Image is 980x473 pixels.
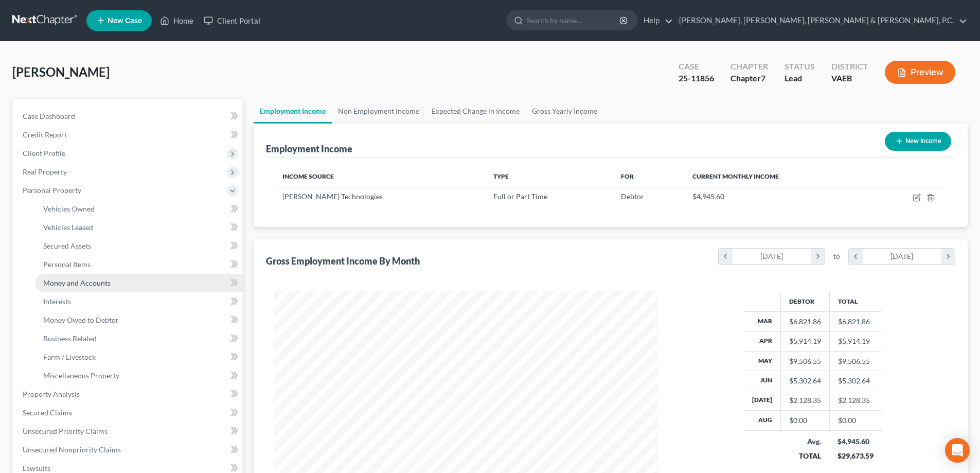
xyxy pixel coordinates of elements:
[23,427,108,435] span: Unsecured Priority Claims
[43,334,97,343] span: Business Related
[266,143,352,155] div: Employment Income
[43,204,95,213] span: Vehicles Owned
[35,200,243,218] a: Vehicles Owned
[35,292,243,311] a: Interests
[35,218,243,237] a: Vehicles Leased
[744,312,781,331] th: Mar
[730,73,768,84] div: Chapter
[35,329,243,348] a: Business Related
[789,451,821,461] div: TOTAL
[282,172,334,180] span: Income Source
[43,260,91,269] span: Personal Items
[780,291,829,311] th: Debtor
[23,408,72,417] span: Secured Claims
[744,371,781,391] th: Jun
[789,336,821,346] div: $5,914.19
[108,17,142,25] span: New Case
[829,312,882,331] td: $6,821.86
[785,73,815,84] div: Lead
[621,192,644,201] span: Debtor
[23,149,65,157] span: Client Profile
[744,411,781,430] th: Aug
[23,167,67,176] span: Real Property
[679,61,714,73] div: Case
[838,451,874,461] div: $29,673.59
[23,464,50,472] span: Lawsuits
[493,172,509,180] span: Type
[719,249,733,264] i: chevron_left
[282,192,383,201] span: [PERSON_NAME] Technologies
[43,278,111,287] span: Money and Accounts
[14,422,243,441] a: Unsecured Priority Claims
[789,376,821,386] div: $5,302.64
[829,291,882,311] th: Total
[829,391,882,410] td: $2,128.35
[885,61,955,84] button: Preview
[674,11,967,30] a: [PERSON_NAME], [PERSON_NAME], [PERSON_NAME] & [PERSON_NAME], P.C.
[789,415,821,426] div: $0.00
[811,249,825,264] i: chevron_right
[35,274,243,292] a: Money and Accounts
[35,237,243,255] a: Secured Assets
[35,348,243,366] a: Farm / Livestock
[838,436,874,447] div: $4,945.60
[829,371,882,391] td: $5,302.64
[23,112,75,120] span: Case Dashboard
[829,331,882,351] td: $5,914.19
[863,249,941,264] div: [DATE]
[425,99,526,124] a: Expected Change in Income
[831,61,868,73] div: District
[789,395,821,406] div: $2,128.35
[679,73,714,84] div: 25-11856
[23,186,81,195] span: Personal Property
[266,255,420,267] div: Gross Employment Income By Month
[43,241,91,250] span: Secured Assets
[199,11,265,30] a: Client Portal
[849,249,863,264] i: chevron_left
[744,331,781,351] th: Apr
[692,192,724,201] span: $4,945.60
[744,351,781,371] th: May
[789,436,821,447] div: Avg.
[789,317,821,327] div: $6,821.86
[730,61,768,73] div: Chapter
[35,366,243,385] a: Miscellaneous Property
[23,445,121,454] span: Unsecured Nonpriority Claims
[885,132,951,151] button: New Income
[829,351,882,371] td: $9,506.55
[833,251,840,261] span: to
[945,438,970,463] div: Open Intercom Messenger
[638,11,673,30] a: Help
[785,61,815,73] div: Status
[43,297,71,306] span: Interests
[14,385,243,404] a: Property Analysis
[155,11,199,30] a: Home
[12,64,110,79] span: [PERSON_NAME]
[733,249,811,264] div: [DATE]
[526,99,603,124] a: Gross Yearly Income
[744,391,781,410] th: [DATE]
[14,126,243,144] a: Credit Report
[254,99,332,124] a: Employment Income
[941,249,955,264] i: chevron_right
[23,390,80,398] span: Property Analysis
[493,192,547,201] span: Full or Part Time
[43,316,119,324] span: Money Owed to Debtor
[332,99,425,124] a: Non Employment Income
[692,172,779,180] span: Current Monthly Income
[621,172,634,180] span: For
[43,371,119,380] span: Miscellaneous Property
[14,107,243,126] a: Case Dashboard
[35,255,243,274] a: Personal Items
[14,441,243,459] a: Unsecured Nonpriority Claims
[14,404,243,422] a: Secured Claims
[23,130,67,139] span: Credit Report
[527,11,621,30] input: Search by name...
[43,353,96,361] span: Farm / Livestock
[35,311,243,329] a: Money Owed to Debtor
[43,223,93,232] span: Vehicles Leased
[831,73,868,84] div: VAEB
[829,411,882,430] td: $0.00
[789,356,821,366] div: $9,506.55
[761,73,765,83] span: 7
